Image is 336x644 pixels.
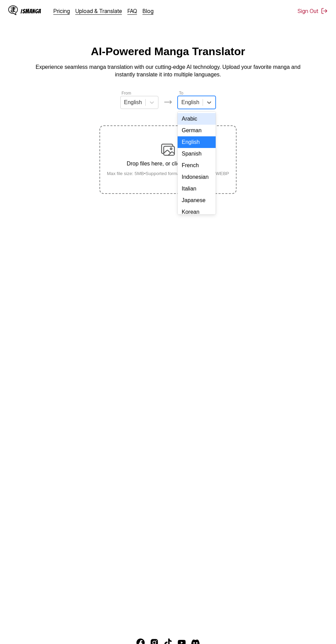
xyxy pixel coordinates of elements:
[178,160,216,171] div: French
[21,8,41,14] div: IsManga
[91,45,245,58] h1: AI-Powered Manga Translator
[53,8,70,14] a: Pricing
[122,91,131,96] label: From
[8,5,18,15] img: IsManga Logo
[178,125,216,136] div: German
[31,63,305,79] p: Experience seamless manga translation with our cutting-edge AI technology. Upload your favorite m...
[101,161,235,167] p: Drop files here, or click to browse.
[178,136,216,148] div: English
[178,148,216,160] div: Spanish
[178,195,216,206] div: Japanese
[8,5,53,16] a: IsManga LogoIsManga
[164,98,172,106] img: Languages icon
[75,8,122,14] a: Upload & Translate
[298,8,328,14] button: Sign Out
[321,8,328,14] img: Sign out
[178,183,216,195] div: Italian
[178,171,216,183] div: Indonesian
[128,8,137,14] a: FAQ
[143,8,154,14] a: Blog
[178,113,216,125] div: Arabic
[179,91,183,96] label: To
[178,206,216,218] div: Korean
[101,171,235,176] small: Max file size: 5MB • Supported formats: JP(E)G, PNG, WEBP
